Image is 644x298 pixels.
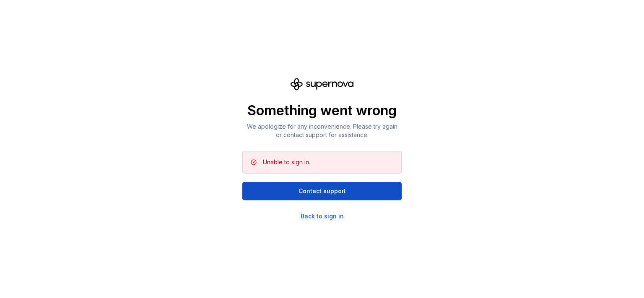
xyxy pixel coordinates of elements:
p: We apologize for any inconvenience. Please try again or contact support for assistance. [242,122,402,139]
span: Contact support [299,187,346,195]
div: Unable to sign in. [263,158,310,166]
button: Contact support [242,182,402,200]
p: Something went wrong [242,102,402,119]
a: Back to sign in [301,212,344,220]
